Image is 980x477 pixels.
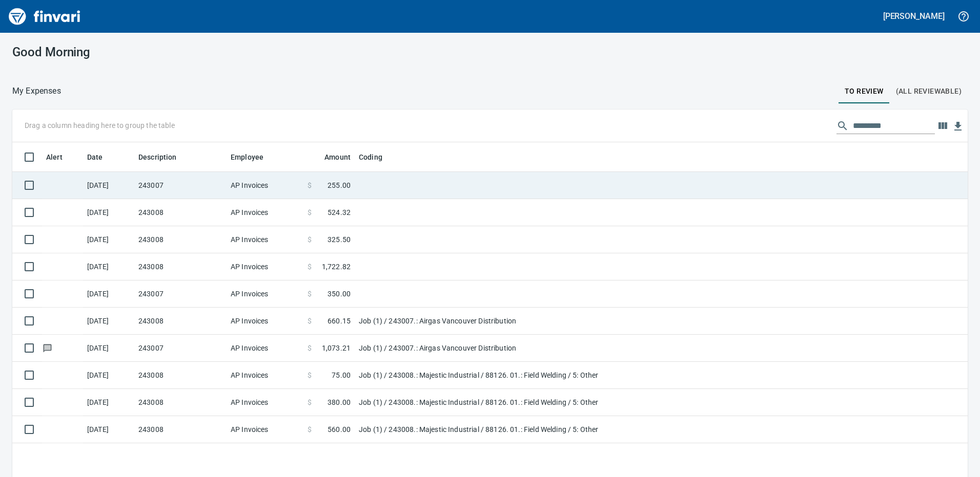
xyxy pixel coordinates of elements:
[355,389,611,416] td: Job (1) / 243008.: Majestic Industrial / 88126. 01.: Field Welding / 5: Other
[845,85,884,98] span: To Review
[308,262,312,272] span: $
[328,180,351,190] span: 255.00
[308,289,312,299] span: $
[6,4,83,29] img: Finvari
[134,199,227,226] td: 243008
[328,397,351,407] span: 380.00
[83,362,134,389] td: [DATE]
[359,151,396,163] span: Coding
[896,85,962,98] span: (All Reviewable)
[46,151,63,163] span: Alert
[308,343,312,353] span: $
[227,416,303,443] td: AP Invoices
[328,207,351,218] span: 524.32
[134,226,227,253] td: 243008
[134,335,227,362] td: 243007
[42,344,53,351] span: Has messages
[308,207,312,218] span: $
[355,308,611,335] td: Job (1) / 243007.: Airgas Vancouver Distribution
[25,120,175,131] p: Drag a column heading here to group the table
[308,234,312,245] span: $
[134,308,227,335] td: 243008
[227,172,303,199] td: AP Invoices
[227,253,303,280] td: AP Invoices
[227,389,303,416] td: AP Invoices
[355,362,611,389] td: Job (1) / 243008.: Majestic Industrial / 88126. 01.: Field Welding / 5: Other
[328,424,351,435] span: 560.00
[227,335,303,362] td: AP Invoices
[87,151,103,163] span: Date
[328,234,351,245] span: 325.50
[134,416,227,443] td: 243008
[328,316,351,326] span: 660.15
[935,118,950,134] button: Choose columns to display
[138,151,177,163] span: Description
[328,289,351,299] span: 350.00
[227,362,303,389] td: AP Invoices
[227,226,303,253] td: AP Invoices
[83,253,134,280] td: [DATE]
[355,335,611,362] td: Job (1) / 243007.: Airgas Vancouver Distribution
[83,308,134,335] td: [DATE]
[308,180,312,190] span: $
[134,362,227,389] td: 243008
[83,389,134,416] td: [DATE]
[87,151,116,163] span: Date
[227,199,303,226] td: AP Invoices
[308,397,312,407] span: $
[83,280,134,308] td: [DATE]
[134,172,227,199] td: 243007
[12,85,61,97] p: My Expenses
[227,280,303,308] td: AP Invoices
[12,45,314,59] h3: Good Morning
[308,316,312,326] span: $
[322,262,351,272] span: 1,722.82
[134,389,227,416] td: 243008
[308,424,312,435] span: $
[83,172,134,199] td: [DATE]
[322,343,351,353] span: 1,073.21
[12,85,61,97] nav: breadcrumb
[83,335,134,362] td: [DATE]
[950,119,966,134] button: Download Table
[83,416,134,443] td: [DATE]
[308,370,312,380] span: $
[83,226,134,253] td: [DATE]
[332,370,351,380] span: 75.00
[355,416,611,443] td: Job (1) / 243008.: Majestic Industrial / 88126. 01.: Field Welding / 5: Other
[231,151,277,163] span: Employee
[881,8,947,24] button: [PERSON_NAME]
[311,151,351,163] span: Amount
[227,308,303,335] td: AP Invoices
[134,253,227,280] td: 243008
[231,151,263,163] span: Employee
[138,151,190,163] span: Description
[359,151,382,163] span: Coding
[883,11,945,21] h5: [PERSON_NAME]
[324,151,351,163] span: Amount
[46,151,76,163] span: Alert
[134,280,227,308] td: 243007
[83,199,134,226] td: [DATE]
